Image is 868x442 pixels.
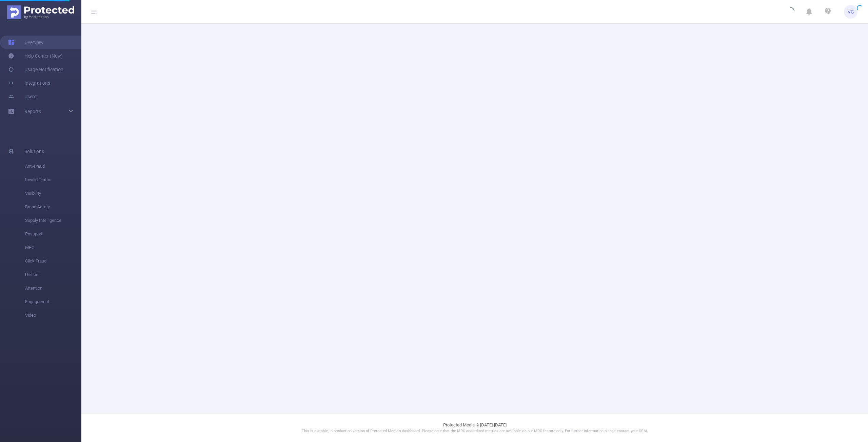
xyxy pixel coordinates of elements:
[786,7,794,17] i: icon: loading
[7,5,74,19] img: Protected Media
[8,90,36,103] a: Users
[98,428,851,434] p: This is a stable, in production version of Protected Media's dashboard. Please note that the MRC ...
[25,214,81,227] span: Supply Intelligence
[25,227,81,241] span: Passport
[24,105,41,118] a: Reports
[25,200,81,214] span: Brand Safety
[25,309,81,322] span: Video
[25,254,81,268] span: Click Fraud
[8,63,63,76] a: Usage Notification
[848,5,854,19] span: VG
[25,295,81,309] span: Engagement
[8,36,44,49] a: Overview
[25,160,81,173] span: Anti-Fraud
[25,187,81,200] span: Visibility
[8,76,50,90] a: Integrations
[25,268,81,281] span: Unified
[25,173,81,187] span: Invalid Traffic
[81,413,868,442] footer: Protected Media © [DATE]-[DATE]
[8,49,63,63] a: Help Center (New)
[24,109,41,114] span: Reports
[25,281,81,295] span: Attention
[25,241,81,254] span: MRC
[24,145,44,158] span: Solutions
